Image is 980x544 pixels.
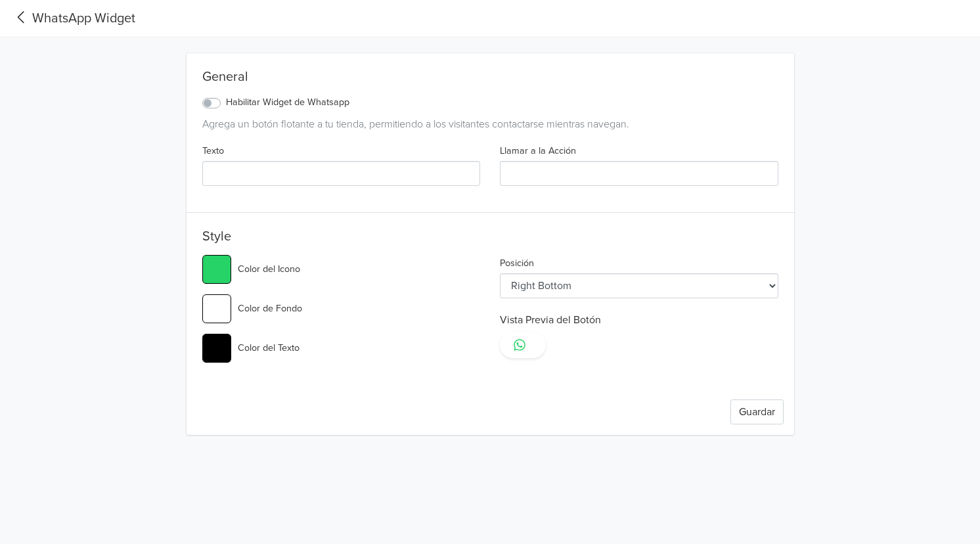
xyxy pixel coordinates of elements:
div: General [202,69,778,90]
a: WhatsApp Widget [11,9,135,28]
label: Posición [500,256,534,271]
label: Color de Fondo [238,302,302,316]
button: Guardar [730,399,784,424]
h6: Vista Previa del Botón [500,314,778,327]
label: Texto [202,144,224,158]
label: Color del Icono [238,262,300,277]
h5: Style [202,229,778,250]
div: Agrega un botón flotante a tu tienda, permitiendo a los visitantes contactarse mientras navegan. [202,116,778,132]
label: Llamar a la Acción [500,144,576,158]
label: Habilitar Widget de Whatsapp [226,95,349,110]
label: Color del Texto [238,341,300,355]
